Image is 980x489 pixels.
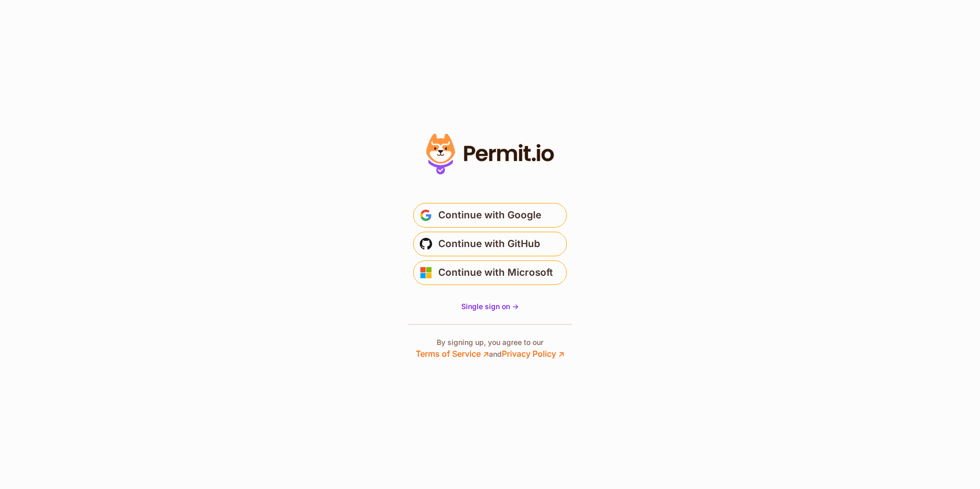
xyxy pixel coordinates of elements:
a: Terms of Service ↗ [416,349,489,359]
button: Continue with Google [413,203,567,228]
p: By signing up, you agree to our and [416,337,564,360]
span: Continue with Google [438,207,541,223]
button: Continue with GitHub [413,232,567,256]
span: Continue with Microsoft [438,264,553,281]
span: Continue with GitHub [438,236,540,252]
span: Single sign on -> [461,302,519,311]
a: Single sign on -> [461,301,519,312]
button: Continue with Microsoft [413,260,567,285]
a: Privacy Policy ↗ [502,349,564,359]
